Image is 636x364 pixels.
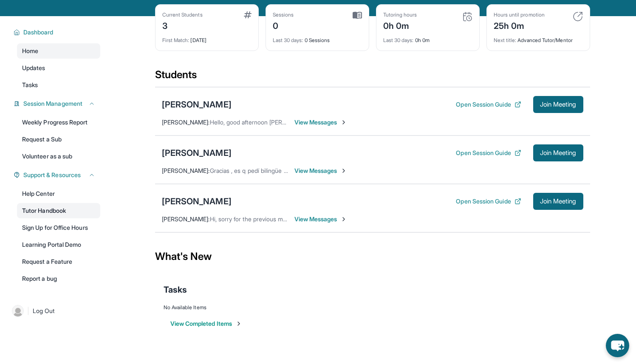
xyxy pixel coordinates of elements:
[162,11,203,18] div: Current Students
[294,118,348,127] span: View Messages
[170,319,242,328] button: View Completed Items
[23,99,82,108] span: Session Management
[494,11,545,18] div: Hours until promotion
[273,11,294,18] div: Sessions
[340,167,347,174] img: Chevron-Right
[494,37,517,43] span: Next title :
[533,144,583,161] button: Join Meeting
[494,32,583,44] div: Advanced Tutor/Mentor
[164,284,187,296] span: Tasks
[383,11,417,18] div: Tutoring hours
[273,32,362,44] div: 0 Sessions
[210,167,592,174] span: Gracias , es q pedí bilingüe para q me pudiera expresar mejor yo y que me entendieran que necesit...
[17,60,100,76] a: Updates
[17,115,100,130] a: Weekly Progress Report
[273,37,303,43] span: Last 30 days :
[162,147,232,159] div: [PERSON_NAME]
[17,220,100,235] a: Sign Up for Office Hours
[17,77,100,93] a: Tasks
[162,37,189,43] span: First Match :
[540,199,577,204] span: Join Meeting
[340,119,347,126] img: Chevron-Right
[12,305,24,317] img: user-img
[244,11,252,18] img: card
[162,195,232,207] div: [PERSON_NAME]
[533,193,583,210] button: Join Meeting
[340,216,347,223] img: Chevron-Right
[17,254,100,269] a: Request a Feature
[17,132,100,147] a: Request a Sub
[456,100,521,109] button: Open Session Guide
[155,68,590,87] div: Students
[23,28,54,37] span: Dashboard
[20,99,95,108] button: Session Management
[494,18,545,32] div: 25h 0m
[23,171,81,179] span: Support & Resources
[22,64,45,72] span: Updates
[17,149,100,164] a: Volunteer as a sub
[162,99,232,110] div: [PERSON_NAME]
[33,307,55,315] span: Log Out
[606,334,629,357] button: chat-button
[162,32,252,44] div: [DATE]
[573,11,583,22] img: card
[210,119,455,126] span: Hello, good afternoon [PERSON_NAME]. I'm still in school. She has it after school every day.
[20,171,95,179] button: Support & Resources
[27,306,29,316] span: |
[17,43,100,59] a: Home
[294,166,348,175] span: View Messages
[155,238,590,275] div: What's New
[8,302,100,320] a: |Log Out
[540,150,577,155] span: Join Meeting
[17,237,100,252] a: Learning Portal Demo
[162,215,210,223] span: [PERSON_NAME] :
[17,271,100,286] a: Report a bug
[22,81,38,89] span: Tasks
[456,197,521,206] button: Open Session Guide
[273,18,294,32] div: 0
[17,186,100,201] a: Help Center
[456,149,521,157] button: Open Session Guide
[162,18,203,32] div: 3
[462,11,472,22] img: card
[353,11,362,19] img: card
[162,119,210,126] span: [PERSON_NAME] :
[294,215,348,223] span: View Messages
[162,167,210,174] span: [PERSON_NAME] :
[20,28,95,37] button: Dashboard
[383,32,472,44] div: 0h 0m
[533,96,583,113] button: Join Meeting
[164,304,582,311] div: No Available Items
[22,47,38,55] span: Home
[383,18,417,32] div: 0h 0m
[540,102,577,107] span: Join Meeting
[17,203,100,218] a: Tutor Handbook
[383,37,414,43] span: Last 30 days :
